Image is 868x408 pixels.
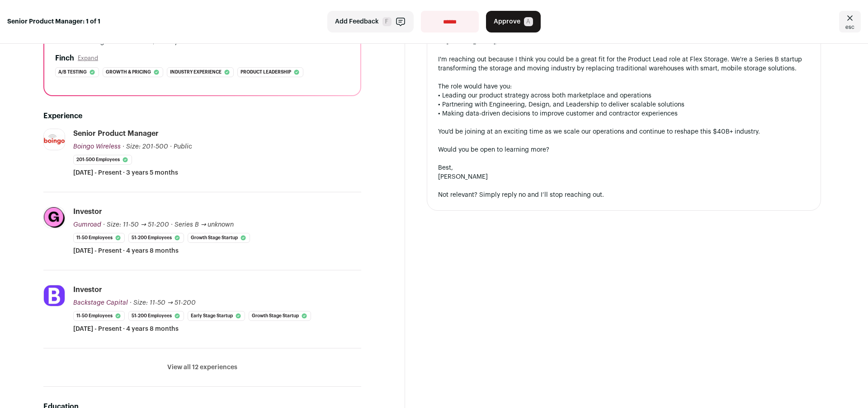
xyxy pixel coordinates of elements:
img: fdf79a8b10b5cfc06ef65005e488725d53d0269fcdf7ae873e9b3fa09903fa16.jpg [44,129,65,150]
h2: Experience [43,111,361,121]
span: · Size: 201-500 [123,144,168,150]
span: [DATE] - Present · 3 years 5 months [73,168,178,177]
li: Growth Stage Startup [188,233,250,243]
li: 51-200 employees [128,311,184,321]
span: Backstage Capital [73,300,128,306]
span: A [524,17,533,26]
li: 201-500 employees [73,155,132,165]
li: 11-50 employees [73,233,125,243]
span: esc [845,23,854,31]
li: Early Stage Startup [188,311,245,321]
span: F [382,17,392,26]
span: · [171,220,173,229]
button: Approve A [486,11,541,32]
strong: Senior Product Manager: 1 of 1 [7,17,100,26]
span: Product leadership [241,68,291,77]
span: · Size: 11-50 → 51-200 [103,222,169,228]
button: Expand [78,55,98,62]
a: Close [839,11,861,32]
span: · Size: 11-50 → 51-200 [130,300,196,306]
img: 01cd8813f460dd611ea364c9822ce4302e1d65b44d35debfb3f7eb37a58a0c0a.jpg [44,207,65,228]
div: Investor [73,207,102,217]
span: [DATE] - Present · 4 years 8 months [73,246,179,255]
span: Series B → unknown [175,222,234,228]
span: Approve [494,17,520,26]
li: 51-200 employees [128,233,184,243]
span: · [170,142,172,151]
span: [DATE] - Present · 4 years 8 months [73,325,179,334]
div: Hi [PERSON_NAME], I'm reaching out because I think you could be a great fit for the Product Lead ... [438,37,810,199]
button: View all 12 experiences [167,363,237,372]
img: 5071de183f306fbfd2d9d1bdf09b8962edc32dff9889aafe675815e6efb19b08.jpg [44,285,65,306]
div: Senior Product Manager [73,129,159,139]
span: Industry experience [170,68,222,77]
li: 11-50 employees [73,311,125,321]
span: Public [174,144,192,150]
div: Investor [73,285,102,295]
span: Gumroad [73,222,101,228]
li: Growth Stage Startup [249,311,311,321]
h2: Finch [55,53,74,64]
span: A/b testing [58,68,87,77]
button: Add Feedback F [327,11,414,32]
span: Boingo Wireless [73,144,121,150]
span: Add Feedback [335,17,379,26]
span: Growth & pricing [106,68,151,77]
